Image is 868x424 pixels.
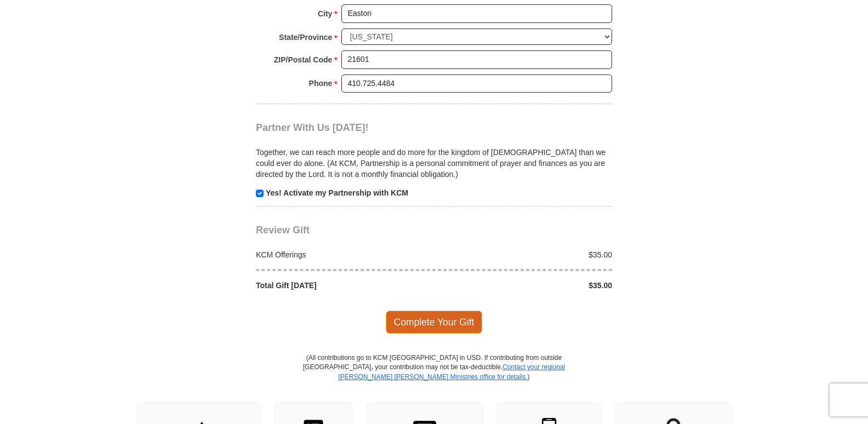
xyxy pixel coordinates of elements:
[434,280,618,291] div: $35.00
[266,188,408,197] strong: Yes! Activate my Partnership with KCM
[256,147,612,180] p: Together, we can reach more people and do more for the kingdom of [DEMOGRAPHIC_DATA] than we coul...
[274,52,333,67] strong: ZIP/Postal Code
[318,6,332,21] strong: City
[302,353,566,401] p: (All contributions go to KCM [GEOGRAPHIC_DATA] in USD. If contributing from outside [GEOGRAPHIC_D...
[309,76,333,91] strong: Phone
[338,363,565,380] a: Contact your regional [PERSON_NAME] [PERSON_NAME] Ministries office for details.
[279,30,332,45] strong: State/Province
[250,249,435,260] div: KCM Offerings
[256,225,310,236] span: Review Gift
[256,122,369,133] span: Partner With Us [DATE]!
[386,311,483,334] span: Complete Your Gift
[434,249,618,260] div: $35.00
[250,280,435,291] div: Total Gift [DATE]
